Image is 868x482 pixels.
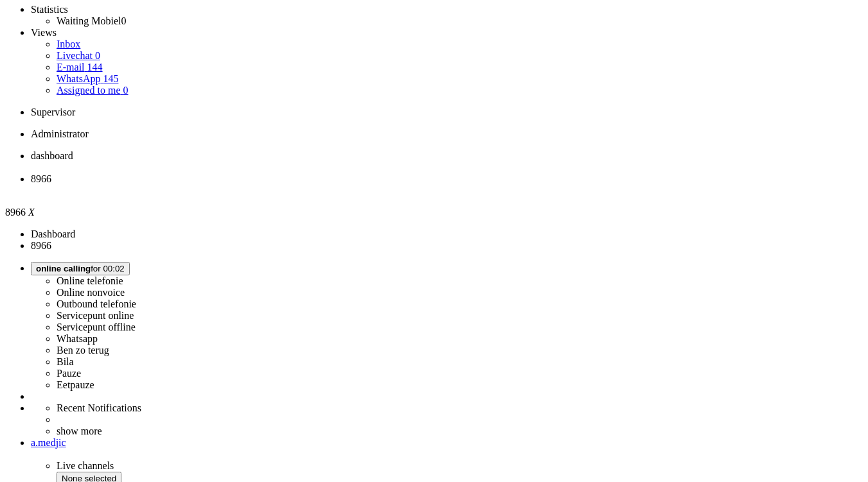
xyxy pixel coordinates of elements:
[31,4,863,15] li: Statistics
[36,264,125,273] span: for 00:02
[5,5,188,28] body: Rich Text Area. Press ALT-0 for help.
[57,322,136,332] label: Servicepunt offline
[57,62,85,73] span: E-mail
[57,275,123,286] label: Online telefonie
[57,379,94,390] label: Eetpauze
[57,50,100,61] a: Livechat 0
[123,85,128,96] span: 0
[31,150,863,173] li: Dashboard
[57,62,103,73] a: E-mail 144
[87,62,103,73] span: 144
[31,150,73,161] span: dashboard
[57,368,81,379] label: Pauze
[31,173,863,196] li: 8966
[57,50,93,61] span: Livechat
[95,50,100,61] span: 0
[121,15,126,26] span: 0
[57,39,80,49] a: Inbox
[57,310,134,321] label: Servicepunt online
[31,107,863,118] li: Supervisor
[31,240,863,252] li: 8966
[31,162,863,173] div: Close tab
[36,264,91,273] span: online calling
[31,437,863,449] a: a.medjic
[31,262,130,275] button: online callingfor 00:02
[31,185,863,196] div: Close tab
[31,128,863,140] li: Administrator
[57,15,126,26] a: Waiting Mobiel
[57,287,125,298] label: Online nonvoice
[57,73,118,84] a: WhatsApp 145
[5,207,26,218] span: 8966
[31,173,51,184] span: 8966
[31,228,863,240] li: Dashboard
[57,85,121,96] span: Assigned to me
[57,345,109,356] label: Ben zo terug
[57,85,128,96] a: Assigned to me 0
[28,207,35,218] i: X
[31,27,863,39] li: Views
[57,298,136,309] label: Outbound telefonie
[57,426,102,436] a: show more
[57,356,74,367] label: Bila
[103,73,118,84] span: 145
[57,402,863,414] li: Recent Notifications
[57,73,100,84] span: WhatsApp
[57,333,98,344] label: Whatsapp
[31,262,863,391] li: online callingfor 00:02 Online telefonieOnline nonvoiceOutbound telefonieServicepunt onlineServic...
